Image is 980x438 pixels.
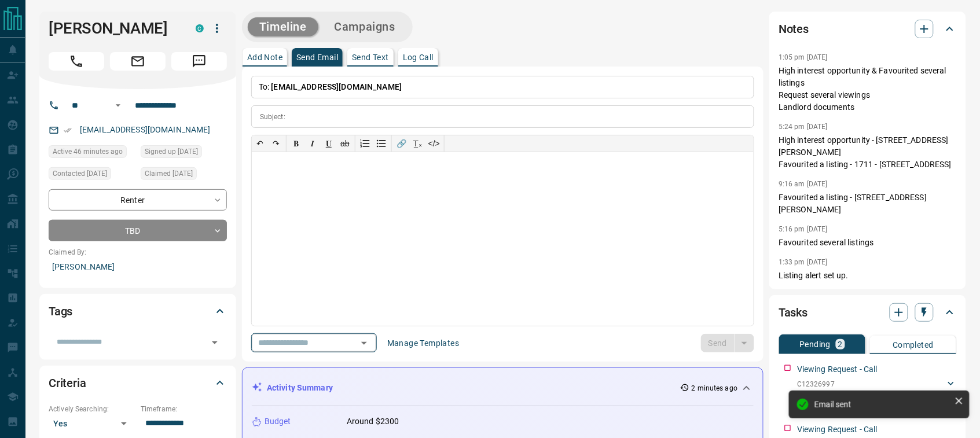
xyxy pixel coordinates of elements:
[271,82,402,91] span: [EMAIL_ADDRESS][DOMAIN_NAME]
[779,53,828,61] p: 1:05 pm [DATE]
[321,135,337,152] button: 𝐔
[145,146,198,157] span: Signed up [DATE]
[265,415,291,428] p: Budget
[260,112,285,122] p: Subject:
[347,415,399,428] p: Around $2300
[252,135,268,152] button: ↶
[53,146,123,157] span: Active 46 minutes ago
[352,53,389,61] p: Send Text
[356,335,372,351] button: Open
[53,168,107,179] span: Contacted [DATE]
[701,334,755,352] div: split button
[49,145,135,161] div: Sat Aug 16 2025
[779,15,957,43] div: Notes
[49,404,135,414] p: Actively Searching:
[49,297,227,325] div: Tags
[800,340,831,348] p: Pending
[207,334,223,351] button: Open
[779,258,828,266] p: 1:33 pm [DATE]
[141,145,227,161] div: Sat Nov 30 2024
[380,334,466,352] button: Manage Templates
[779,299,957,326] div: Tasks
[779,65,957,113] p: High interest opportunity & Favourited several listings Request several viewings Landlord documents
[426,135,442,152] button: </>
[171,52,227,71] span: Message
[357,135,373,152] button: Numbered list
[779,180,828,188] p: 9:16 am [DATE]
[49,257,227,277] p: [PERSON_NAME]
[779,237,957,249] p: Favourited several listings
[692,383,737,393] p: 2 minutes ago
[304,135,321,152] button: 𝑰
[267,382,333,394] p: Activity Summary
[797,363,878,376] p: Viewing Request - Call
[248,17,318,36] button: Timeline
[49,414,135,433] div: Yes
[111,98,125,112] button: Open
[64,126,72,134] svg: Email Verified
[268,135,284,152] button: ↷
[49,189,227,211] div: Renter
[779,303,808,322] h2: Tasks
[49,19,178,38] h1: [PERSON_NAME]
[141,404,227,414] p: Timeframe:
[394,135,410,152] button: 🔗
[797,377,957,402] div: C12326997[STREET_ADDRESS],[GEOGRAPHIC_DATA]
[779,225,828,233] p: 5:16 pm [DATE]
[323,17,407,36] button: Campaigns
[80,125,211,134] a: [EMAIL_ADDRESS][DOMAIN_NAME]
[49,220,227,241] div: TBD
[814,400,950,409] div: Email sent
[779,134,957,171] p: High interest opportunity - [STREET_ADDRESS][PERSON_NAME] Favourited a listing - 1711 - [STREET_A...
[110,52,166,71] span: Email
[288,135,304,152] button: 𝐁
[49,167,135,183] div: Fri Aug 08 2025
[49,374,86,392] h2: Criteria
[49,247,227,257] p: Claimed By:
[410,135,426,152] button: T̲ₓ
[893,341,934,349] p: Completed
[49,302,72,321] h2: Tags
[326,139,332,148] span: 𝐔
[145,168,193,179] span: Claimed [DATE]
[373,135,390,152] button: Bullet list
[49,52,104,71] span: Call
[247,53,282,61] p: Add Note
[779,20,809,38] h2: Notes
[779,270,957,282] p: Listing alert set up.
[779,123,828,131] p: 5:24 pm [DATE]
[797,379,928,389] p: C12326997
[340,139,350,148] s: ab
[252,377,754,399] div: Activity Summary2 minutes ago
[49,369,227,397] div: Criteria
[838,340,843,348] p: 2
[141,167,227,183] div: Sat Nov 30 2024
[251,76,754,98] p: To:
[337,135,353,152] button: ab
[196,24,204,32] div: condos.ca
[296,53,338,61] p: Send Email
[403,53,434,61] p: Log Call
[779,192,957,216] p: Favourited a listing - [STREET_ADDRESS][PERSON_NAME]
